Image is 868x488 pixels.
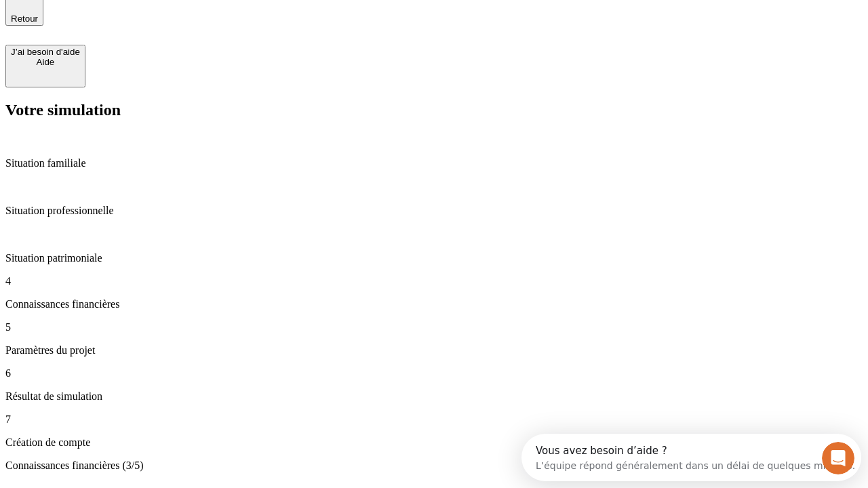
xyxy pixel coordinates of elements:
p: 6 [5,367,863,380]
p: Situation patrimoniale [5,252,863,264]
p: Situation familiale [5,157,863,169]
p: Paramètres du projet [5,344,863,357]
button: J’ai besoin d'aideAide [5,45,85,87]
h2: Votre simulation [5,101,863,119]
iframe: Intercom live chat [822,442,854,474]
p: Résultat de simulation [5,390,863,403]
p: 4 [5,275,863,287]
p: Situation professionnelle [5,205,863,217]
p: Création de compte [5,436,863,449]
div: Ouvrir le Messenger Intercom [5,5,374,43]
div: J’ai besoin d'aide [11,47,80,57]
div: Vous avez besoin d’aide ? [14,12,334,22]
div: Aide [11,57,80,67]
div: L’équipe répond généralement dans un délai de quelques minutes. [14,22,334,37]
p: 5 [5,321,863,333]
span: Retour [11,14,38,24]
p: Connaissances financières [5,298,863,310]
p: Connaissances financières (3/5) [5,460,863,472]
p: 7 [5,413,863,426]
iframe: Intercom live chat discovery launcher [521,434,861,481]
